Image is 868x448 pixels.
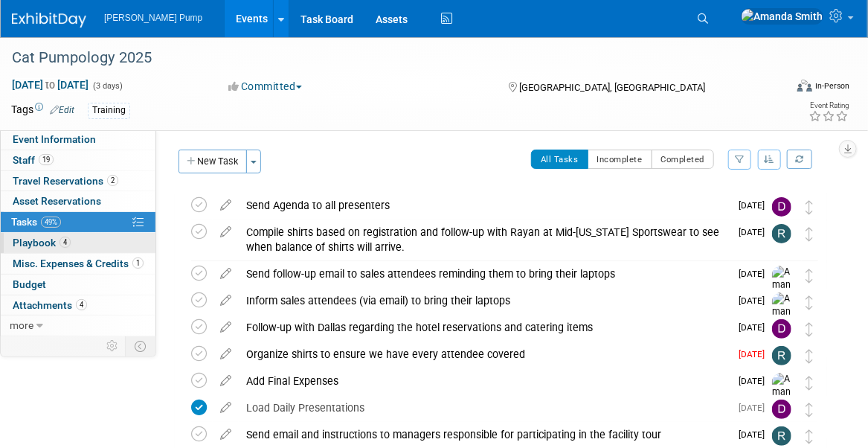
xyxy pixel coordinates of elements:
[213,294,239,307] a: edit
[126,336,156,356] td: Toggle Event Tabs
[739,349,772,359] span: [DATE]
[741,8,823,25] img: Amanda Smith
[772,400,791,419] img: Del Ritz
[739,269,772,279] span: [DATE]
[1,316,155,336] a: more
[13,175,118,187] span: Travel Reservations
[13,154,54,166] span: Staff
[1,150,155,170] a: Staff19
[814,80,849,92] div: In-Person
[213,348,239,361] a: edit
[239,342,730,367] div: Organize shirts to ensure we have every attendee covered
[88,103,130,118] div: Training
[1,129,155,150] a: Event Information
[11,216,61,228] span: Tasks
[224,79,308,94] button: Committed
[13,237,71,249] span: Playbook
[39,154,54,165] span: 19
[11,78,89,92] span: [DATE] [DATE]
[772,224,791,243] img: Robert Lega
[739,227,772,237] span: [DATE]
[239,368,730,394] div: Add Final Expenses
[132,257,144,269] span: 1
[808,102,849,109] div: Event Rating
[41,217,61,228] span: 49%
[772,426,791,446] img: Robert Lega
[239,288,730,313] div: Inform sales attendees (via email) to bring their laptops
[239,193,730,218] div: Send Agenda to all presenters
[772,346,791,365] img: Robert Lega
[806,200,813,214] i: Move task
[107,175,118,186] span: 2
[213,321,239,334] a: edit
[91,81,123,91] span: (3 days)
[739,376,772,386] span: [DATE]
[12,13,86,28] img: ExhibitDay
[772,319,791,339] img: Del Ritz
[76,299,87,310] span: 4
[213,374,239,388] a: edit
[739,322,772,333] span: [DATE]
[100,336,126,356] td: Personalize Event Tab Strip
[772,373,794,438] img: Amanda Smith
[239,395,730,420] div: Load Daily Presentations
[806,269,813,283] i: Move task
[652,150,715,169] button: Completed
[806,349,813,363] i: Move task
[11,102,74,119] td: Tags
[1,295,155,316] a: Attachments4
[213,428,239,441] a: edit
[239,315,730,340] div: Follow-up with Dallas regarding the hotel reservations and catering items
[213,267,239,281] a: edit
[519,82,705,93] span: [GEOGRAPHIC_DATA], [GEOGRAPHIC_DATA]
[719,77,849,100] div: Event Format
[739,295,772,306] span: [DATE]
[787,150,812,169] a: Refresh
[1,233,155,253] a: Playbook4
[13,133,96,145] span: Event Information
[531,150,588,169] button: All Tasks
[772,292,794,358] img: Amanda Smith
[806,322,813,336] i: Move task
[797,80,812,92] img: Format-Inperson.png
[1,212,155,232] a: Tasks49%
[13,278,46,290] span: Budget
[739,429,772,440] span: [DATE]
[239,261,730,287] div: Send follow-up email to sales attendees reminding them to bring their laptops
[43,79,57,91] span: to
[13,195,101,207] span: Asset Reservations
[50,105,74,115] a: Edit
[1,254,155,274] a: Misc. Expenses & Credits1
[1,171,155,191] a: Travel Reservations2
[806,227,813,241] i: Move task
[739,403,772,413] span: [DATE]
[13,257,144,269] span: Misc. Expenses & Credits
[239,422,730,447] div: Send email and instructions to managers responsible for participating in the facility tour
[7,45,768,71] div: Cat Pumpology 2025
[739,200,772,211] span: [DATE]
[213,225,239,239] a: edit
[13,299,87,311] span: Attachments
[1,275,155,295] a: Budget
[588,150,652,169] button: Incomplete
[772,197,791,217] img: Del Ritz
[806,429,813,444] i: Move task
[60,237,71,248] span: 4
[772,266,794,331] img: Amanda Smith
[1,191,155,211] a: Asset Reservations
[179,150,247,173] button: New Task
[806,376,813,390] i: Move task
[806,295,813,310] i: Move task
[213,401,239,415] a: edit
[104,13,202,23] span: [PERSON_NAME] Pump
[239,220,730,260] div: Compile shirts based on registration and follow-up with Rayan at Mid-[US_STATE] Sportswear to see...
[806,403,813,417] i: Move task
[213,199,239,212] a: edit
[10,319,33,331] span: more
